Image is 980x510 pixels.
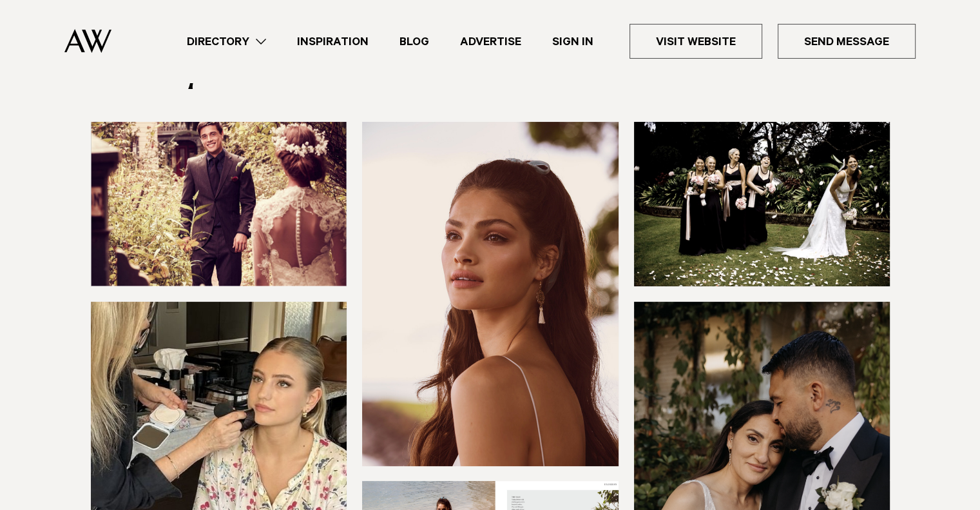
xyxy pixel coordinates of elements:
[64,29,111,53] img: Auckland Weddings Logo
[282,33,384,50] a: Inspiration
[171,33,282,50] a: Directory
[629,24,762,59] a: Visit Website
[445,33,537,50] a: Advertise
[384,33,445,50] a: Blog
[537,33,609,50] a: Sign In
[778,24,916,59] a: Send Message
